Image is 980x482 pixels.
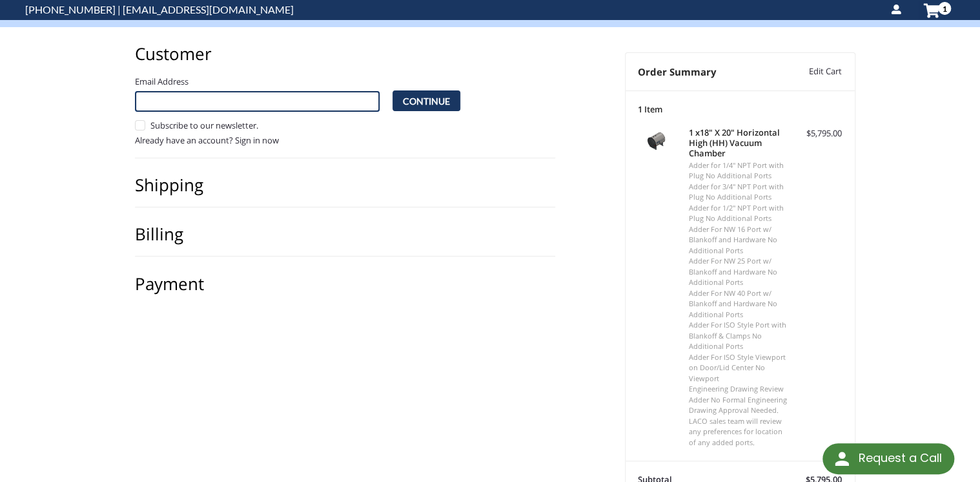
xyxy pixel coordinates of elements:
[689,352,788,384] li: Adder For ISO Style Viewport on Door/Lid Center No Viewport
[858,443,941,473] div: Request a Call
[689,160,788,182] li: Adder for 1/4" NPT Port with Plug No Additional Ports
[638,65,782,78] h3: Order Summary
[135,224,210,245] h2: Billing
[832,448,852,469] img: round button
[822,443,954,474] div: Request a Call
[689,256,788,288] li: Adder For NW 25 Port w/ Blankoff and Hardware No Additional Ports
[235,134,279,146] a: Sign in now
[782,65,842,78] a: Edit Cart
[689,320,788,352] li: Adder For ISO Style Port with Blankoff & Clamps No Additional Ports
[912,1,945,19] a: cart-preview-dropdown
[150,120,258,131] span: Subscribe to our newsletter.
[689,182,788,203] li: Adder for 3/4" NPT Port with Plug No Additional Ports
[135,76,380,89] label: Email Address
[689,288,788,320] li: Adder For NW 40 Port w/ Blankoff and Hardware No Additional Ports
[689,224,788,257] li: Adder For NW 16 Port w/ Blankoff and Hardware No Additional Ports
[689,127,788,159] h4: 1 x 18" X 20" Horizontal High (HH) Vacuum Chamber
[938,2,951,15] span: 1
[791,127,842,140] div: $5,795.00
[689,384,788,448] li: Engineering Drawing Review Adder No Formal Engineering Drawing Approval Needed. LACO sales team w...
[638,104,842,114] h3: 1 Item
[135,43,212,65] h2: Customer
[135,273,210,295] h2: Payment
[135,174,210,196] h2: Shipping
[393,90,460,111] button: Continue
[135,134,555,147] p: Already have an account?
[689,203,788,224] li: Adder for 1/2" NPT Port with Plug No Additional Ports
[890,1,903,14] svg: account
